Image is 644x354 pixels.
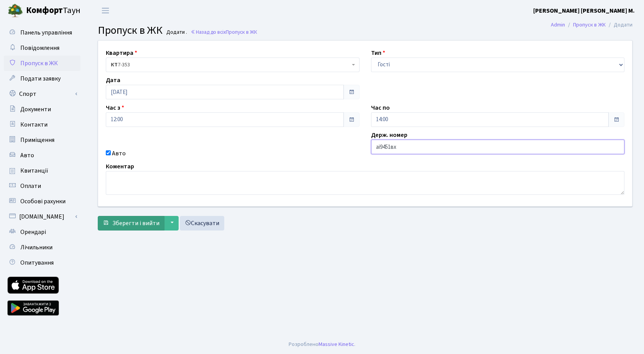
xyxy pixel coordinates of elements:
[4,56,80,71] a: Пропуск в ЖК
[573,21,606,29] a: Пропуск в ЖК
[4,40,80,56] a: Повідомлення
[4,163,80,178] a: Квитанції
[371,130,407,140] label: Держ. номер
[4,86,80,102] a: Спорт
[539,17,644,33] nav: breadcrumb
[226,28,257,36] span: Пропуск в ЖК
[20,136,54,144] span: Приміщення
[4,255,80,270] a: Опитування
[533,6,635,15] a: [PERSON_NAME] [PERSON_NAME] М.
[4,224,80,240] a: Орендарі
[20,182,41,190] span: Оплати
[551,21,565,29] a: Admin
[4,178,80,194] a: Оплати
[20,166,48,175] span: Квитанції
[8,3,23,18] img: logo.png
[4,194,80,209] a: Особові рахунки
[20,105,51,114] span: Документи
[4,102,80,117] a: Документи
[4,25,80,40] a: Панель управління
[20,120,48,129] span: Контакти
[533,7,635,15] b: [PERSON_NAME] [PERSON_NAME] М.
[111,61,350,69] span: <b>КТ</b>&nbsp;&nbsp;&nbsp;&nbsp;7-353
[180,216,224,231] a: Скасувати
[371,48,385,58] label: Тип
[111,61,118,69] b: КТ
[4,117,80,132] a: Контакти
[112,149,126,158] label: Авто
[4,240,80,255] a: Лічильники
[106,162,134,171] label: Коментар
[20,243,53,252] span: Лічильники
[20,259,54,267] span: Опитування
[26,4,63,16] b: Комфорт
[371,103,390,112] label: Час по
[4,71,80,86] a: Подати заявку
[20,44,59,52] span: Повідомлення
[191,28,257,36] a: Назад до всіхПропуск в ЖК
[4,209,80,224] a: [DOMAIN_NAME]
[20,228,46,236] span: Орендарі
[20,59,58,68] span: Пропуск в ЖК
[165,29,187,36] small: Додати .
[319,340,354,348] a: Massive Kinetic
[20,28,72,37] span: Панель управління
[106,58,360,72] span: <b>КТ</b>&nbsp;&nbsp;&nbsp;&nbsp;7-353
[106,48,137,58] label: Квартира
[112,219,159,227] span: Зберегти і вийти
[98,23,163,38] span: Пропуск в ЖК
[4,148,80,163] a: Авто
[4,132,80,148] a: Приміщення
[289,340,355,349] div: Розроблено .
[371,140,625,154] input: AA0001AA
[98,216,164,231] button: Зберегти і вийти
[606,21,632,29] li: Додати
[26,4,80,17] span: Таун
[96,4,115,17] button: Переключити навігацію
[106,103,124,112] label: Час з
[20,151,34,160] span: Авто
[20,197,66,206] span: Особові рахунки
[20,74,61,83] span: Подати заявку
[106,76,120,85] label: Дата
